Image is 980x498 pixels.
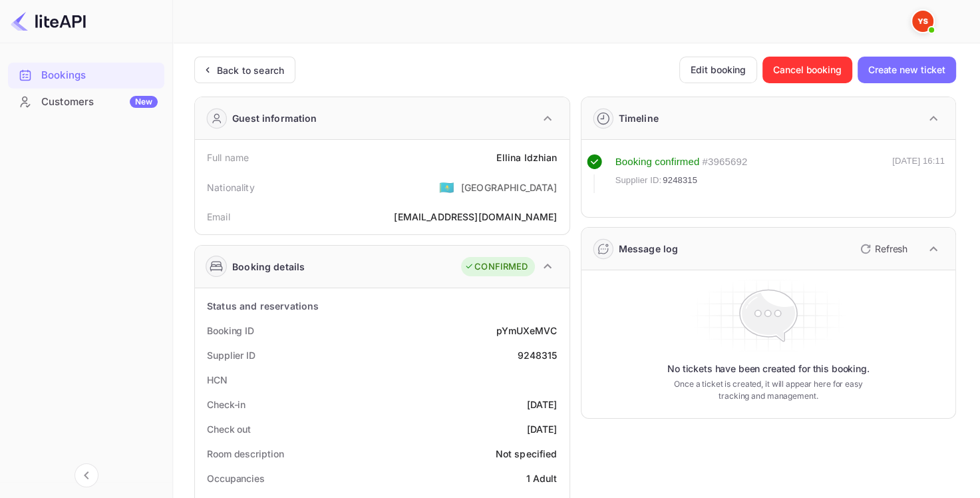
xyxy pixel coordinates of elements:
img: LiteAPI logo [11,11,86,32]
div: # 3965692 [702,154,747,170]
div: Booking details [232,260,305,274]
div: New [130,96,158,108]
div: [GEOGRAPHIC_DATA] [461,180,558,194]
div: Check out [207,422,251,436]
div: Customers [41,95,158,110]
div: Back to search [217,63,284,77]
button: Refresh [852,238,913,260]
div: Timeline [619,111,659,125]
button: Collapse navigation [75,463,98,487]
button: Edit booking [679,57,757,83]
div: Booking ID [207,324,254,338]
div: CONFIRMED [464,260,528,274]
div: Not specified [496,447,558,461]
div: Email [207,210,230,224]
img: Yandex Support [912,11,933,32]
p: Once a ticket is created, it will appear here for easy tracking and management. [668,378,868,402]
div: [DATE] 16:11 [892,154,945,193]
span: 9248315 [663,174,697,187]
button: Create new ticket [858,57,956,83]
div: Nationality [207,180,255,194]
div: [DATE] [527,397,558,411]
div: pYmUXeMVC [496,324,557,338]
div: Check-in [207,397,245,411]
button: Cancel booking [762,57,852,83]
div: Message log [619,242,679,256]
div: HCN [207,373,228,387]
div: Ellina Idzhian [496,150,557,164]
div: CustomersNew [8,89,164,115]
div: 1 Adult [526,471,557,485]
a: CustomersNew [8,89,164,114]
div: Full name [207,150,249,164]
a: Bookings [8,63,164,87]
p: Refresh [875,242,907,256]
p: No tickets have been created for this booking. [667,362,870,375]
div: Supplier ID [207,348,255,362]
div: Bookings [41,68,158,83]
div: 9248315 [517,348,557,362]
div: [DATE] [527,422,558,436]
div: [EMAIL_ADDRESS][DOMAIN_NAME] [394,210,557,224]
div: Booking confirmed [615,154,700,170]
div: Status and reservations [207,299,319,313]
div: Bookings [8,63,164,89]
span: Supplier ID: [615,174,662,187]
div: Guest information [232,111,317,125]
span: United States [439,175,454,199]
div: Room description [207,447,283,461]
div: Occupancies [207,471,265,485]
